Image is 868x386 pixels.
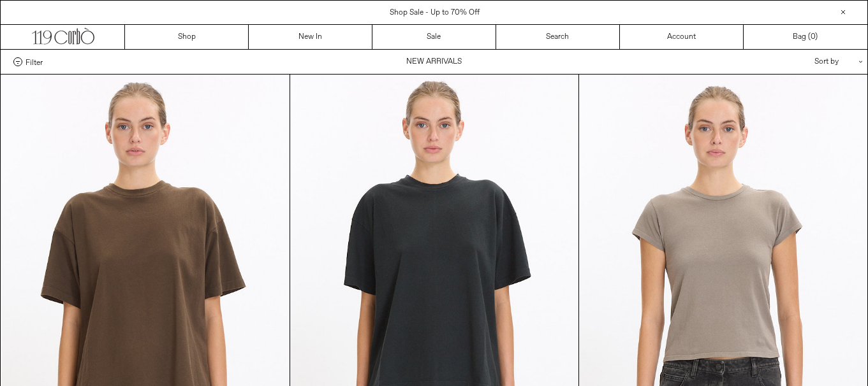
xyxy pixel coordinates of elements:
a: Sale [372,25,496,49]
a: Search [496,25,620,49]
a: Account [620,25,744,49]
a: Shop Sale - Up to 70% Off [390,8,480,18]
span: 0 [811,32,815,42]
a: Shop [125,25,249,49]
span: Filter [26,57,43,66]
div: Sort by [740,50,855,74]
a: New In [249,25,372,49]
a: Bag () [744,25,867,49]
span: ) [811,31,818,43]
